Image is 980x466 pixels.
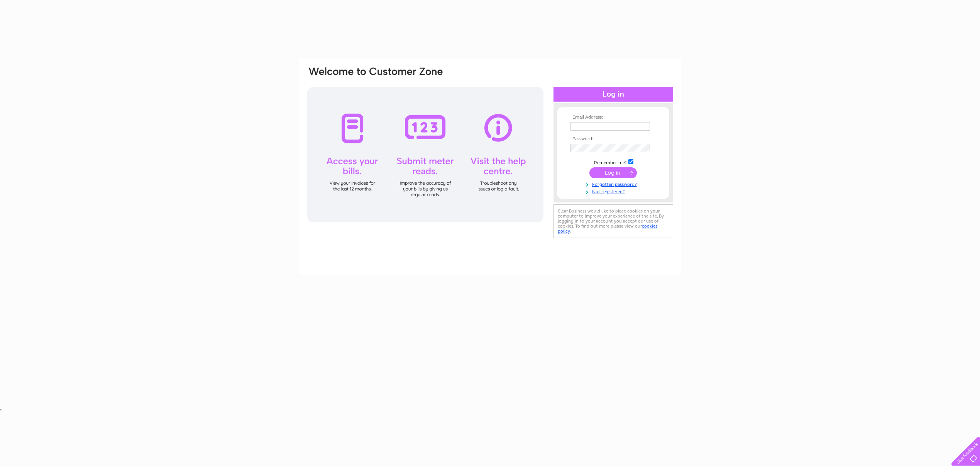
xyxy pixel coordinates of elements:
th: Email Address: [569,115,658,120]
a: Forgotten password? [570,180,658,187]
a: Not registered? [570,187,658,195]
a: cookies policy [558,223,657,234]
div: Clear Business would like to place cookies on your computer to improve your experience of the sit... [553,204,673,238]
input: Submit [589,167,637,178]
td: Remember me? [569,158,658,166]
th: Password: [569,136,658,142]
